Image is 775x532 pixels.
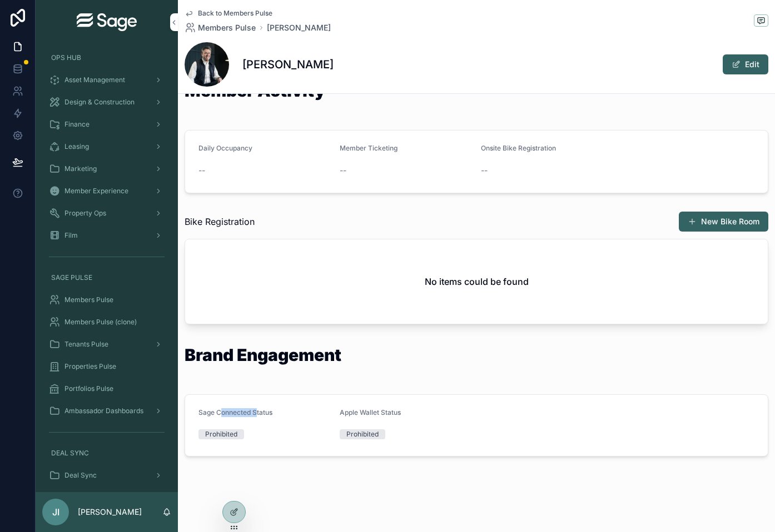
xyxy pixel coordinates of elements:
[340,144,398,152] span: Member Ticketing
[64,384,113,393] span: Portfolios Pulse
[64,340,108,349] span: Tenants Pulse
[205,429,237,439] div: Prohibited
[481,165,488,176] span: --
[42,268,171,288] a: SAGE PULSE
[198,22,256,33] span: Members Pulse
[64,471,97,480] span: Deal Sync
[198,165,205,176] span: --
[64,164,97,173] span: Marketing
[42,401,171,421] a: Ambassador Dashboards
[78,506,142,518] p: [PERSON_NAME]
[340,165,346,176] span: --
[185,22,256,33] a: Members Pulse
[481,144,556,152] span: Onsite Bike Registration
[679,212,768,232] button: New Bike Room
[198,144,252,152] span: Daily Occupancy
[42,70,171,90] a: Asset Management
[185,347,341,363] h1: Brand Engagement
[346,429,379,439] div: Prohibited
[64,295,113,304] span: Members Pulse
[42,48,171,68] a: OPS HUB
[51,449,89,458] span: DEAL SYNC
[242,57,334,72] h1: [PERSON_NAME]
[52,505,59,519] span: JI
[198,408,272,416] span: Sage Connected Status
[51,273,92,282] span: SAGE PULSE
[77,13,137,31] img: App logo
[36,44,178,492] div: scrollable content
[64,231,78,240] span: Film
[42,203,171,223] a: Property Ops
[64,209,106,218] span: Property Ops
[42,159,171,179] a: Marketing
[42,443,171,463] a: DEAL SYNC
[64,318,137,327] span: Members Pulse (clone)
[42,312,171,332] a: Members Pulse (clone)
[185,82,325,99] h1: Member Activity
[51,53,81,62] span: OPS HUB
[425,275,529,288] h2: No items could be found
[42,114,171,134] a: Finance
[64,142,89,151] span: Leasing
[198,9,272,18] span: Back to Members Pulse
[42,334,171,354] a: Tenants Pulse
[185,215,255,228] span: Bike Registration
[42,137,171,157] a: Leasing
[42,181,171,201] a: Member Experience
[723,54,768,74] button: Edit
[42,92,171,112] a: Design & Construction
[64,120,90,129] span: Finance
[64,76,125,84] span: Asset Management
[42,379,171,399] a: Portfolios Pulse
[42,225,171,245] a: Film
[64,98,135,107] span: Design & Construction
[42,290,171,310] a: Members Pulse
[42,357,171,377] a: Properties Pulse
[42,465,171,485] a: Deal Sync
[340,408,401,416] span: Apple Wallet Status
[267,22,331,33] a: [PERSON_NAME]
[185,9,272,18] a: Back to Members Pulse
[64,406,143,415] span: Ambassador Dashboards
[64,187,128,195] span: Member Experience
[64,362,116,371] span: Properties Pulse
